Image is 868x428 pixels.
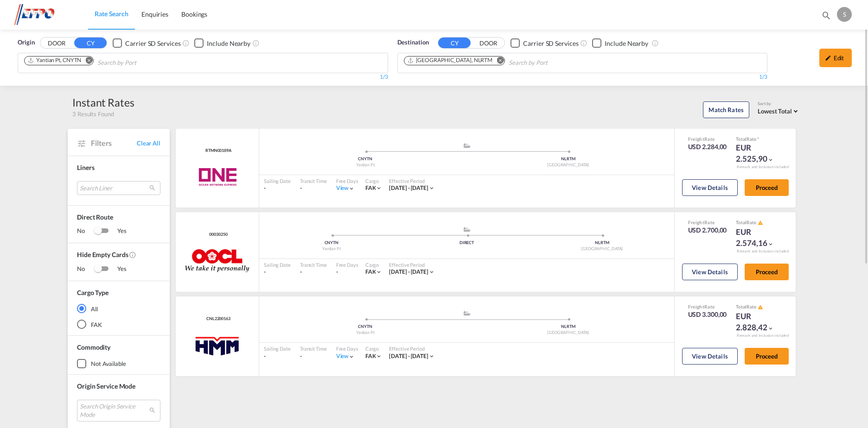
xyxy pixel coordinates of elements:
div: Transit Time [300,261,327,268]
span: FAK [365,268,376,275]
button: CY [438,38,471,48]
span: Destination [397,38,429,47]
div: Yantian Pt [264,330,467,336]
div: - [336,268,338,276]
span: No [77,264,94,274]
div: Remark and Inclusion included [730,249,796,254]
md-icon: icon-chevron-down [767,157,774,163]
div: USD 2.284,00 [688,142,727,151]
md-icon: icon-alert [758,304,763,310]
md-icon: icon-chevron-down [767,325,774,332]
span: Clear All [137,139,160,147]
div: Instant Rates [72,95,134,110]
div: 01 Aug 2025 - 14 Aug 2025 [389,352,428,360]
div: DIRECT [399,240,535,246]
div: - [300,352,327,360]
md-icon: icon-chevron-down [376,269,382,275]
div: Yantian Pt [264,162,467,168]
button: CY [74,38,107,48]
img: d38966e06f5511efa686cdb0e1f57a29.png [14,4,77,25]
div: Include Nearby [605,39,648,48]
div: Contract / Rate Agreement / Tariff / Spot Pricing Reference Number: CNL2200163 [204,316,230,322]
div: Cargo [365,177,383,184]
md-icon: icon-chevron-down [376,185,382,191]
button: Match Rates [703,101,749,118]
div: Carrier SD Services [125,39,180,48]
div: not available [91,359,126,368]
div: 1/3 [397,73,768,81]
md-chips-wrap: Chips container. Use arrow keys to select chips. [402,53,601,70]
div: Transit Time [300,345,327,352]
md-icon: Unchecked: Search for CY (Container Yard) services for all selected carriers.Checked : Search for... [580,39,587,47]
span: Yes [108,264,127,274]
div: USD 2.700,00 [688,226,727,235]
img: HMM [193,334,242,357]
button: Remove [491,57,504,66]
div: Press delete to remove this chip. [407,57,495,64]
span: FAK [365,352,376,359]
span: Origin Service Mode [77,382,135,390]
div: Total Rate [736,136,782,142]
input: Search by Port [97,56,185,70]
span: [DATE] - [DATE] [389,352,428,359]
div: - [264,352,291,360]
md-icon: icon-chevron-down [767,241,774,247]
div: - [300,268,327,276]
img: ONE [188,165,247,189]
span: Rate Search [95,10,128,18]
md-icon: icon-alert [758,220,763,226]
div: Press delete to remove this chip. [27,57,83,64]
button: Remove [79,57,93,66]
div: - [300,184,327,192]
span: Hide Empty Cards [77,250,160,264]
button: Proceed [745,264,789,280]
div: icon-pencilEdit [819,49,852,67]
button: icon-alert [757,220,763,227]
div: Yantian Pt [264,246,399,252]
span: No [77,227,94,236]
div: Remark and Inclusion included [730,164,796,170]
md-icon: icon-chevron-down [376,353,382,359]
div: Sort by [758,101,800,107]
div: NLRTM [467,156,670,162]
div: Rotterdam, NLRTM [407,57,493,64]
span: Subject to Remarks [756,136,759,142]
div: [GEOGRAPHIC_DATA] [467,330,670,336]
div: Free Days [336,177,358,184]
div: Transit Time [300,177,327,184]
div: Free Days [336,345,358,352]
md-chips-wrap: Chips container. Use arrow keys to select chips. [23,53,189,70]
md-icon: assets/icons/custom/ship-fill.svg [461,143,472,148]
div: Carrier SD Services [523,39,578,48]
md-checkbox: Checkbox No Ink [511,38,578,48]
div: - [264,268,291,276]
md-radio-button: FAK [77,320,160,329]
div: EUR 2.525,90 [736,142,782,164]
md-icon: Unchecked: Ignores neighbouring ports when fetching rates.Checked : Includes neighbouring ports w... [651,39,659,47]
md-radio-button: All [77,304,160,313]
div: Yantian Pt, CNYTN [27,57,81,64]
div: Effective Period [389,345,435,352]
md-icon: assets/icons/custom/ship-fill.svg [461,311,472,315]
img: OOCL [185,249,250,272]
div: CNYTN [264,324,467,330]
button: View Details [682,264,738,280]
div: EUR 2.828,42 [736,311,782,333]
div: s [837,7,852,22]
span: [DATE] - [DATE] [389,268,428,275]
button: View Details [682,179,738,196]
button: DOOR [472,38,504,49]
span: RTMN00189A [203,148,231,154]
span: Filters [91,138,137,148]
span: FAK [365,184,376,191]
span: Commodity [77,343,110,351]
md-select: Select: Lowest Total [758,105,800,116]
md-icon: icon-magnify [821,10,831,20]
div: Effective Period [389,261,435,268]
div: NLRTM [534,240,670,246]
div: Freight Rate [688,219,727,226]
span: Liners [77,164,94,171]
input: Search by Port [509,56,597,70]
md-icon: icon-chevron-down [428,185,435,191]
span: Origin [18,38,34,47]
